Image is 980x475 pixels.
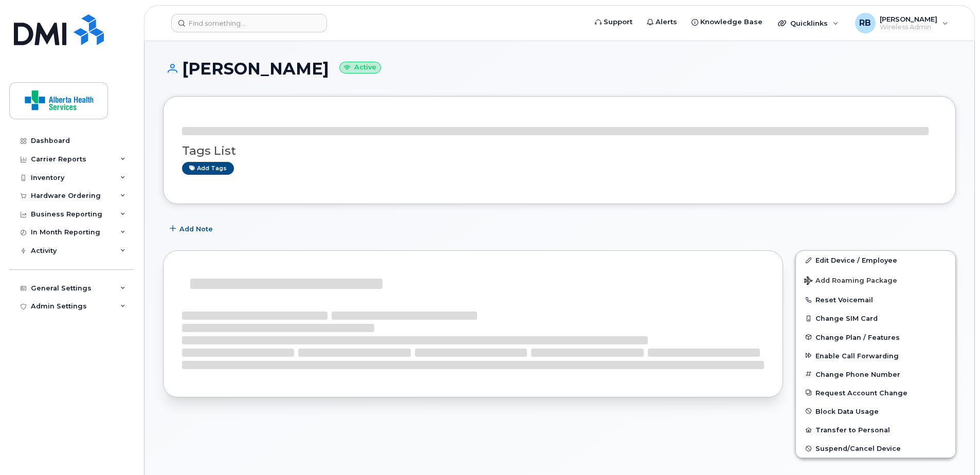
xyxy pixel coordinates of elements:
[796,421,955,439] button: Transfer to Personal
[796,290,955,309] button: Reset Voicemail
[815,445,901,452] span: Suspend/Cancel Device
[796,346,955,365] button: Enable Call Forwarding
[163,220,222,238] button: Add Note
[796,402,955,421] button: Block Data Usage
[796,328,955,346] button: Change Plan / Features
[815,352,899,359] span: Enable Call Forwarding
[815,333,900,341] span: Change Plan / Features
[796,439,955,458] button: Suspend/Cancel Device
[796,269,955,290] button: Add Roaming Package
[796,383,955,402] button: Request Account Change
[796,309,955,327] button: Change SIM Card
[179,224,213,234] span: Add Note
[182,162,234,175] a: Add tags
[339,62,381,74] small: Active
[796,251,955,269] a: Edit Device / Employee
[182,144,937,157] h3: Tags List
[804,277,897,286] span: Add Roaming Package
[796,365,955,383] button: Change Phone Number
[163,60,956,78] h1: [PERSON_NAME]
